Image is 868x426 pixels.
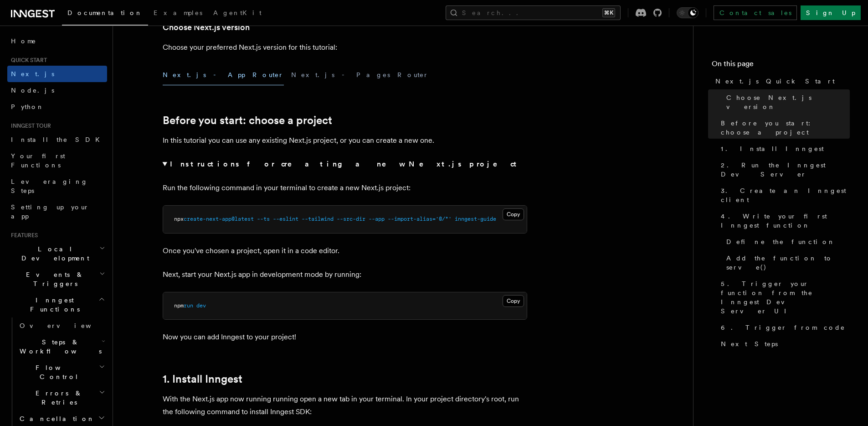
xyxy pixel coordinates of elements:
[163,41,527,54] p: Choose your preferred Next.js version for this tutorial:
[20,322,113,329] span: Overview
[11,178,88,194] span: Leveraging Steps
[7,66,107,82] a: Next.js
[163,331,527,343] p: Now you can add Inngest to your project!
[163,393,527,418] p: With the Next.js app now running running open a new tab in your terminal. In your project directo...
[196,302,206,309] span: dev
[7,122,51,130] span: Inngest tour
[16,389,99,407] span: Errors & Retries
[723,234,850,250] a: Define the function
[717,182,850,208] a: 3. Create an Inngest client
[717,157,850,182] a: 2. Run the Inngest Dev Server
[721,339,778,348] span: Next Steps
[16,317,107,334] a: Overview
[7,266,107,292] button: Events & Triggers
[148,3,208,25] a: Examples
[11,203,89,220] span: Setting up your app
[163,134,527,147] p: In this tutorial you can use any existing Next.js project, or you can create a new one.
[16,338,102,356] span: Steps & Workflows
[11,87,54,94] span: Node.js
[801,5,861,20] a: Sign Up
[677,7,699,18] button: Toggle dark mode
[11,70,54,78] span: Next.js
[717,140,850,157] a: 1. Install Inngest
[712,73,850,89] a: Next.js Quick Start
[7,270,99,288] span: Events & Triggers
[717,115,850,140] a: Before you start: choose a project
[602,8,615,17] kbd: ⌘K
[721,279,850,316] span: 5. Trigger your function from the Inngest Dev Server UI
[16,385,107,410] button: Errors & Retries
[7,244,99,263] span: Local Development
[436,216,452,222] span: '@/*'
[273,216,298,222] span: --eslint
[257,216,270,222] span: --ts
[7,148,107,173] a: Your first Functions
[721,186,850,204] span: 3. Create an Inngest client
[721,212,850,230] span: 4. Write your first Inngest function
[7,82,107,99] a: Node.js
[726,254,850,272] span: Add the function to serve()
[503,208,524,220] button: Copy
[16,414,95,423] span: Cancellation
[7,199,107,224] a: Setting up your app
[16,363,99,381] span: Flow Control
[291,65,429,85] button: Next.js - Pages Router
[16,359,107,385] button: Flow Control
[726,237,835,246] span: Define the function
[717,319,850,336] a: 6. Trigger from code
[184,216,254,222] span: create-next-app@latest
[16,334,107,359] button: Steps & Workflows
[721,161,850,179] span: 2. Run the Inngest Dev Server
[163,114,332,127] a: Before you start: choose a project
[163,158,527,171] summary: Instructions for creating a new Next.js project
[712,58,850,73] h4: On this page
[174,302,184,309] span: npm
[302,216,334,222] span: --tailwind
[714,5,797,20] a: Contact sales
[7,241,107,266] button: Local Development
[7,292,107,317] button: Inngest Functions
[369,216,385,222] span: --app
[163,182,527,194] p: Run the following command in your terminal to create a new Next.js project:
[11,136,105,143] span: Install the SDK
[67,9,143,16] span: Documentation
[717,336,850,352] a: Next Steps
[723,250,850,275] a: Add the function to serve()
[7,232,38,239] span: Features
[337,216,365,222] span: --src-dir
[174,216,184,222] span: npx
[62,3,148,26] a: Documentation
[721,119,850,137] span: Before you start: choose a project
[388,216,436,222] span: --import-alias=
[726,93,850,111] span: Choose Next.js version
[721,144,824,153] span: 1. Install Inngest
[717,275,850,319] a: 5. Trigger your function from the Inngest Dev Server UI
[184,302,193,309] span: run
[11,152,65,169] span: Your first Functions
[723,89,850,115] a: Choose Next.js version
[7,99,107,115] a: Python
[163,268,527,281] p: Next, start your Next.js app in development mode by running:
[715,77,835,86] span: Next.js Quick Start
[7,296,98,314] span: Inngest Functions
[11,103,44,110] span: Python
[163,244,527,257] p: Once you've chosen a project, open it in a code editor.
[455,216,496,222] span: inngest-guide
[7,173,107,199] a: Leveraging Steps
[717,208,850,234] a: 4. Write your first Inngest function
[154,9,202,16] span: Examples
[163,65,284,85] button: Next.js - App Router
[208,3,267,25] a: AgentKit
[170,160,520,168] strong: Instructions for creating a new Next.js project
[163,373,242,385] a: 1. Install Inngest
[503,295,524,307] button: Copy
[7,33,107,49] a: Home
[7,57,47,64] span: Quick start
[11,36,36,46] span: Home
[7,131,107,148] a: Install the SDK
[213,9,262,16] span: AgentKit
[721,323,845,332] span: 6. Trigger from code
[163,21,250,34] a: Choose Next.js version
[446,5,621,20] button: Search...⌘K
